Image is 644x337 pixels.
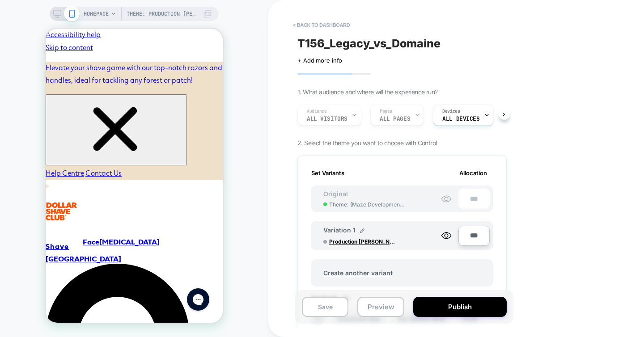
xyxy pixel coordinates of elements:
[288,18,354,32] button: < back to dashboard
[442,116,479,122] span: ALL DEVICES
[137,257,168,285] iframe: Gorgias live chat messenger
[302,297,348,317] button: Save
[297,139,436,147] span: 2. Select the theme you want to choose with Control
[311,169,344,177] span: Set Variants
[84,7,109,21] span: HOMEPAGE
[459,169,487,177] span: Allocation
[297,88,437,96] span: 1. What audience and where will the experience run?
[314,262,402,283] span: Create another variant
[357,297,404,317] button: Preview
[314,190,357,198] span: Original
[127,7,198,21] span: Theme: Production [PERSON_NAME]
[329,201,407,208] span: Theme: ( Maze Development 09/29 )
[329,238,396,245] span: Production [PERSON_NAME]
[297,37,441,50] span: T156_Legacy_vs_Domaine
[297,57,342,64] span: + Add more info
[37,210,54,218] a: Face
[40,140,76,150] a: Contact Us
[323,226,356,234] span: Variation 1
[442,108,460,114] span: Devices
[413,297,507,317] button: Publish
[360,228,364,233] img: edit
[54,210,114,218] a: [MEDICAL_DATA]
